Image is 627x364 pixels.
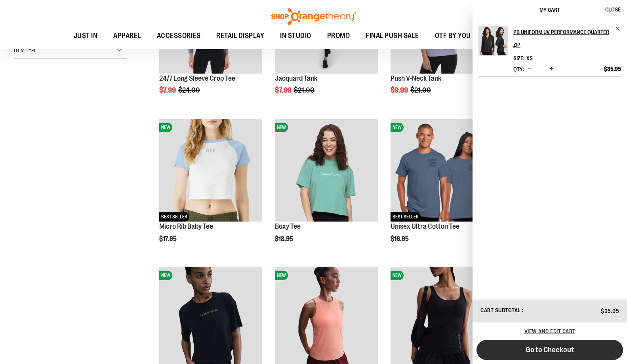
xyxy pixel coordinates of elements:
[513,55,524,61] dt: Size
[272,27,319,45] a: IN STUDIO
[14,47,37,53] span: Item Type
[547,65,555,73] button: Increase product quantity
[178,86,201,94] span: $24.00
[366,27,419,45] span: FINAL PUSH SALE
[513,66,524,72] label: Qty
[216,27,264,45] span: RETAIL DISPLAY
[275,86,293,94] span: $7.99
[478,26,508,61] a: PB Uniform UV Performance Quarter Zip
[275,123,288,132] span: NEW
[74,27,98,45] span: JUST IN
[435,27,471,45] span: OTF BY YOU
[391,222,459,230] a: Unisex Ultra Cotton Tee
[208,27,272,45] a: RETAIL DISPLAY
[155,115,266,263] div: product
[157,27,201,45] span: ACCESSORIES
[410,86,432,94] span: $21.00
[539,7,560,13] span: My Cart
[105,27,149,45] a: APPAREL
[159,119,262,222] img: Micro Rib Baby Tee
[513,26,610,51] h2: PB Uniform UV Performance Quarter Zip
[358,27,427,45] a: FINAL PUSH SALE
[427,27,479,45] a: OTF BY YOU
[159,235,178,243] span: $17.95
[159,271,172,280] span: NEW
[159,222,213,230] a: Micro Rib Baby Tee
[391,235,410,243] span: $16.95
[480,307,521,313] span: Cart Subtotal
[391,86,409,94] span: $9.99
[604,65,621,72] span: $35.95
[159,212,189,222] span: BEST SELLER
[478,26,621,77] li: Product
[327,27,350,45] span: PROMO
[391,123,404,132] span: NEW
[159,74,235,82] a: 24/7 Long Sleeve Crop Tee
[478,26,508,55] img: PB Uniform UV Performance Quarter Zip
[280,27,311,45] span: IN STUDIO
[275,222,301,230] a: Boxy Tee
[601,308,619,314] span: $35.95
[66,27,106,45] a: JUST IN
[275,74,317,82] a: Jacquard Tank
[526,345,574,354] span: Go to Checkout
[271,115,382,263] div: product
[275,235,294,243] span: $18.95
[294,86,316,94] span: $21.00
[476,340,623,360] button: Go to Checkout
[149,27,209,45] a: ACCESSORIES
[526,65,534,73] button: Decrease product quantity
[391,74,441,82] a: Push V-Neck Tank
[159,119,262,223] a: Micro Rib Baby TeeNEWBEST SELLER
[113,27,141,45] span: APPAREL
[391,119,494,223] a: Unisex Ultra Cotton TeeNEWBEST SELLER
[159,86,177,94] span: $7.99
[526,55,533,61] span: XS
[275,119,378,222] img: Boxy Tee
[275,271,288,280] span: NEW
[391,119,494,222] img: Unisex Ultra Cotton Tee
[615,26,621,32] a: Remove item
[513,26,621,51] a: PB Uniform UV Performance Quarter Zip
[387,115,497,263] div: product
[391,212,421,222] span: BEST SELLER
[391,271,404,280] span: NEW
[605,6,621,13] span: Close
[275,119,378,223] a: Boxy TeeNEW
[524,328,576,334] a: View and edit cart
[270,8,357,25] img: Shop Orangetheory
[159,123,172,132] span: NEW
[319,27,358,45] a: PROMO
